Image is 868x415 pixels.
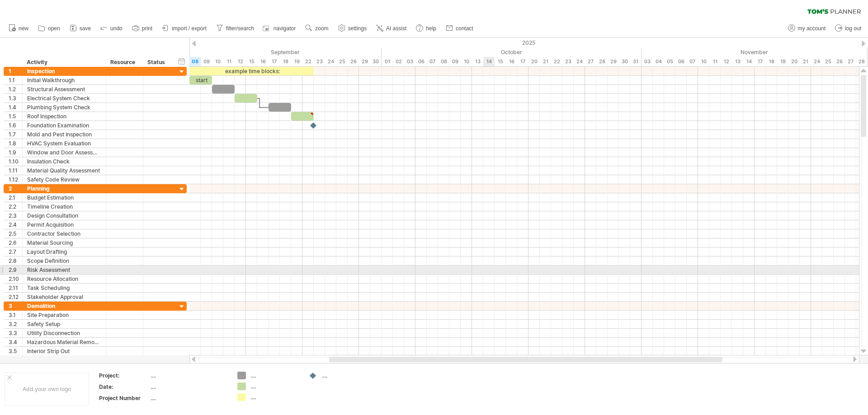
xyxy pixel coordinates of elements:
div: 1.12 [9,175,22,184]
div: 1.5 [9,112,22,121]
div: Friday, 26 September 2025 [348,57,359,66]
div: Thursday, 18 September 2025 [280,57,291,66]
div: Wednesday, 22 October 2025 [551,57,562,66]
div: Tuesday, 21 October 2025 [540,57,551,66]
div: Add your own logo [5,372,89,406]
div: Budget Estimation [27,193,101,202]
div: 2.6 [9,238,22,247]
div: Material Sourcing [27,238,101,247]
div: 3.2 [9,320,22,328]
div: Resource Allocation [27,275,101,283]
div: Foundation Examination [27,121,101,130]
div: Demolition [27,302,101,310]
div: Wednesday, 26 November 2025 [834,57,845,66]
span: AI assist [386,25,406,32]
span: print [142,25,152,32]
span: undo [110,25,123,32]
div: Resource [110,58,138,67]
div: .... [151,394,226,402]
a: log out [833,23,864,34]
div: 1.9 [9,148,22,157]
div: Task Scheduling [27,284,101,292]
div: 1.2 [9,85,22,93]
div: .... [151,372,226,379]
div: Thursday, 9 October 2025 [449,57,461,66]
div: Tuesday, 23 September 2025 [314,57,325,66]
div: Tuesday, 7 October 2025 [427,57,438,66]
div: Initial Walkthrough [27,76,101,84]
div: Tuesday, 9 September 2025 [201,57,212,66]
div: Safety Setup [27,320,101,328]
div: Monday, 29 September 2025 [359,57,370,66]
span: new [19,25,28,32]
div: Plumbing System Check [27,103,101,112]
span: open [48,25,60,32]
div: Roof Inspection [27,112,101,121]
div: Friday, 17 October 2025 [517,57,528,66]
div: Thursday, 2 October 2025 [393,57,404,66]
div: example time blocks: [189,67,314,75]
span: log out [845,25,861,32]
span: settings [348,25,367,32]
a: import / export [160,23,209,34]
div: Tuesday, 28 October 2025 [596,57,608,66]
div: 2.12 [9,293,22,301]
div: Utility Disconnection [27,329,101,337]
a: AI assist [374,23,409,34]
span: help [426,25,436,32]
div: .... [250,372,300,379]
div: Friday, 10 October 2025 [461,57,472,66]
div: Thursday, 11 September 2025 [223,57,235,66]
span: my account [798,25,826,32]
div: Friday, 3 October 2025 [404,57,415,66]
div: 3.1 [9,311,22,319]
div: 1.1 [9,76,22,84]
div: Activity [27,58,101,67]
span: import / export [172,25,207,32]
div: Thursday, 27 November 2025 [845,57,856,66]
span: contact [456,25,473,32]
div: 1.8 [9,139,22,148]
div: Monday, 10 November 2025 [698,57,709,66]
div: Thursday, 30 October 2025 [619,57,630,66]
div: 1.4 [9,103,22,112]
div: Scope Definition [27,256,101,265]
div: 2.9 [9,266,22,274]
a: save [67,23,94,34]
div: Tuesday, 30 September 2025 [370,57,382,66]
div: Wednesday, 10 September 2025 [212,57,223,66]
div: Friday, 7 November 2025 [687,57,698,66]
div: 3.5 [9,347,22,355]
div: 1.3 [9,94,22,103]
div: 2.10 [9,275,22,283]
div: Monday, 20 October 2025 [528,57,540,66]
div: Monday, 13 October 2025 [472,57,483,66]
a: help [414,23,439,34]
div: Wednesday, 29 October 2025 [608,57,619,66]
div: .... [322,372,371,379]
div: 3.4 [9,338,22,346]
div: .... [151,383,226,391]
div: Tuesday, 16 September 2025 [257,57,269,66]
div: .... [250,382,300,390]
div: Tuesday, 11 November 2025 [709,57,721,66]
div: Monday, 8 September 2025 [189,57,201,66]
a: navigator [261,23,298,34]
div: Thursday, 13 November 2025 [732,57,743,66]
div: Thursday, 23 October 2025 [562,57,574,66]
div: Project: [99,372,149,379]
div: Tuesday, 14 October 2025 [483,57,495,66]
div: Timeline Creation [27,202,101,211]
div: Wednesday, 15 October 2025 [495,57,506,66]
div: Project Number [99,394,149,402]
a: new [6,23,31,34]
div: 2.1 [9,193,22,202]
div: Layout Drafting [27,247,101,256]
div: 2.5 [9,229,22,238]
span: navigator [274,25,296,32]
div: Monday, 17 November 2025 [755,57,766,66]
div: Contractor Selection [27,229,101,238]
div: 1.10 [9,157,22,166]
div: 2 [9,184,22,193]
div: Tuesday, 25 November 2025 [822,57,834,66]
